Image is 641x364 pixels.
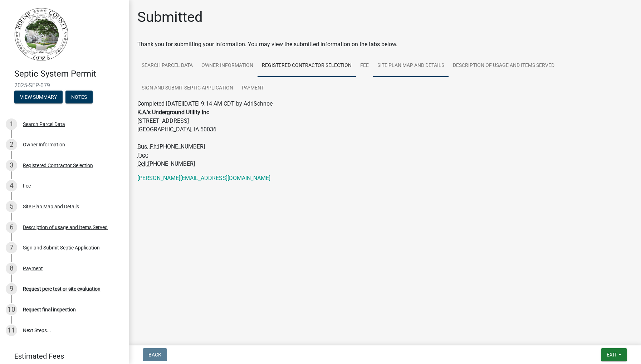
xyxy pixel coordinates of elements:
a: Payment [238,77,268,100]
div: 11 [6,325,17,336]
div: 7 [6,242,17,253]
a: Estimated Fees [6,349,117,363]
h1: Submitted [137,9,203,26]
div: 9 [6,283,17,295]
div: 2 [6,139,17,150]
div: 6 [6,222,17,233]
abbr: Business Phone [137,143,158,150]
div: 3 [6,160,17,171]
span: Completed [DATE][DATE] 9:14 AM CDT by AdriSchnoe [137,100,273,107]
span: Exit [607,352,617,358]
a: [PERSON_NAME][EMAIL_ADDRESS][DOMAIN_NAME] [137,175,270,181]
abbr: Business Cell [137,160,148,167]
div: Site Plan Map and Details [23,204,79,209]
div: Request final inspection [23,307,76,312]
div: Registered Contractor Selection [23,163,93,168]
button: Back [143,348,167,361]
div: Owner Information [23,142,65,147]
button: Notes [65,91,93,103]
span: Back [148,352,161,358]
div: Sign and Submit Septic Application [23,245,100,250]
a: Search Parcel Data [137,54,197,77]
div: 8 [6,263,17,274]
a: Owner Information [197,54,258,77]
button: Exit [601,348,627,361]
button: View Summary [14,91,63,103]
div: Payment [23,266,43,271]
div: 5 [6,201,17,212]
a: Fee [356,54,373,77]
wm-modal-confirm: Notes [65,94,93,100]
div: Fee [23,183,31,188]
div: Thank you for submitting your information. You may view the submitted information on the tabs below. [137,40,632,49]
div: Request perc test or site evaluation [23,286,101,291]
div: 10 [6,304,17,315]
a: Registered Contractor Selection [258,54,356,77]
span: 2025-SEP-079 [14,82,114,89]
address: [STREET_ADDRESS] [GEOGRAPHIC_DATA], IA 50036 [PHONE_NUMBER] [PHONE_NUMBER] [137,108,632,168]
a: Site Plan Map and Details [373,54,449,77]
strong: K.A.'s Underground Utility Inc [137,109,209,116]
h4: Septic System Permit [14,69,123,79]
img: Boone County, Iowa [14,8,69,61]
a: Description of usage and Items Served [449,54,559,77]
a: Sign and Submit Septic Application [137,77,238,100]
abbr: Fax Number [137,152,148,159]
div: Search Parcel Data [23,122,65,127]
div: 1 [6,118,17,130]
wm-modal-confirm: Summary [14,94,63,100]
div: Description of usage and Items Served [23,225,108,230]
div: 4 [6,180,17,191]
